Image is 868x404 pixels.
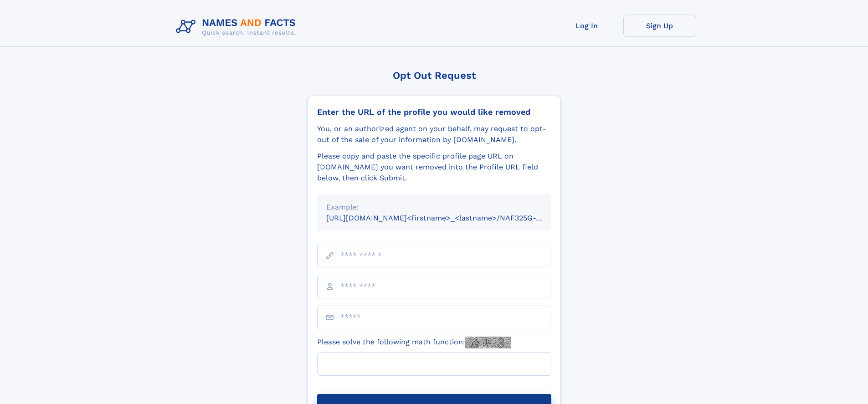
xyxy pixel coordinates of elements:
[317,107,551,117] div: Enter the URL of the profile you would like removed
[326,214,569,222] small: [URL][DOMAIN_NAME]<firstname>_<lastname>/NAF325G-xxxxxxxx
[550,15,623,37] a: Log In
[317,151,551,184] div: Please copy and paste the specific profile page URL on [DOMAIN_NAME] you want removed into the Pr...
[317,337,511,348] label: Please solve the following math function:
[308,70,561,81] div: Opt Out Request
[317,123,551,145] div: You, or an authorized agent on your behalf, may request to opt-out of the sale of your informatio...
[623,15,696,37] a: Sign Up
[172,15,303,39] img: Logo Names and Facts
[326,202,542,213] div: Example:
